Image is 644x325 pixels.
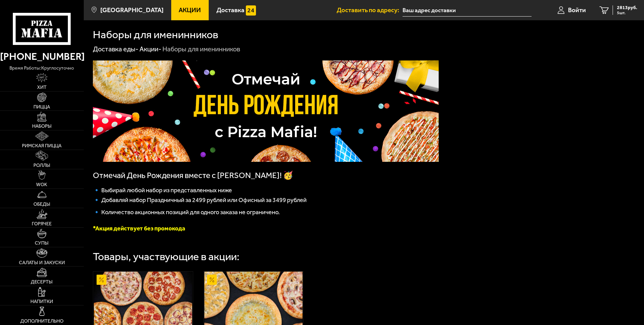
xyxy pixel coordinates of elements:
a: Доставка еды- [93,45,138,53]
span: Акции [179,7,201,13]
img: 15daf4d41897b9f0e9f617042186c801.svg [246,5,256,16]
span: 5 шт. [617,11,637,15]
span: Супы [35,241,49,246]
h1: Наборы для именинников [93,29,218,40]
span: 🔹 Добавляй набор Праздничный за 2499 рублей или Офисный за 3499 рублей [93,196,307,204]
span: Наборы [32,124,52,129]
span: Дополнительно [20,319,63,324]
a: Акции- [139,45,161,53]
span: 🔹 Выбирай любой набор из представленных ниже [93,186,232,194]
span: Доставка [216,7,244,13]
img: Акционный [207,275,217,285]
span: WOK [36,182,47,187]
span: Доставить по адресу: [337,7,403,13]
span: Роллы [33,163,50,168]
span: Римская пицца [22,144,61,148]
input: Ваш адрес доставки [403,4,531,17]
span: Обеды [33,202,50,207]
span: [GEOGRAPHIC_DATA] [100,7,163,13]
span: Хит [37,85,47,90]
span: Десерты [31,280,53,284]
div: Наборы для именинников [162,45,240,54]
img: Акционный [97,275,107,285]
span: 🔹 Количество акционных позиций для одного заказа не ограничено. [93,208,280,216]
div: Товары, участвующие в акции: [93,251,239,262]
span: Пицца [33,105,50,109]
span: 2813 руб. [617,5,637,10]
span: Войти [568,7,586,13]
img: 1024x1024 [93,60,439,162]
font: *Акция действует без промокода [93,225,185,232]
span: Напитки [30,299,53,304]
span: Отмечай День Рождения вместе с [PERSON_NAME]! 🥳 [93,171,293,180]
span: Салаты и закуски [19,260,65,265]
span: Горячее [32,222,52,226]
